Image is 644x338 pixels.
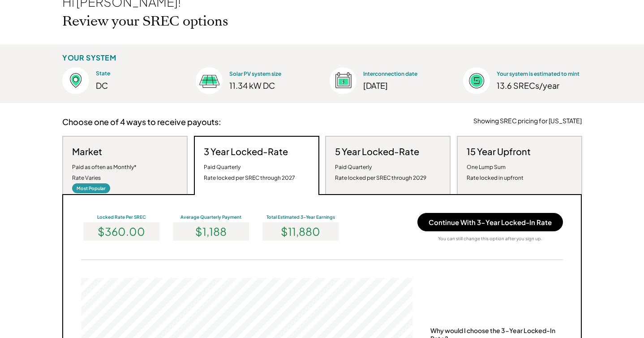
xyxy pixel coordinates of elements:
div: YOUR SYSTEM [62,53,116,63]
div: Your system is estimated to mint [497,70,580,78]
div: Average Quarterly Payment [171,214,251,220]
div: Paid Quarterly Rate locked per SREC through 2029 [335,162,426,183]
div: 13.6 SRECs/year [497,80,582,91]
h3: 3 Year Locked-Rate [204,146,288,157]
div: Total Estimated 3-Year Earnings [260,214,341,220]
div: [DATE] [363,80,442,91]
div: Most Popular [72,183,110,193]
div: Locked Rate Per SREC [81,214,162,220]
div: One Lump Sum Rate locked in upfront [467,162,524,183]
h3: 5 Year Locked-Rate [335,146,419,157]
img: Interconnection%403x.png [330,67,356,94]
div: $360.00 [83,222,159,241]
img: Size%403x.png [196,67,223,94]
h3: Market [72,146,102,157]
button: Continue With 3-Year Locked-In Rate [417,213,563,231]
h3: Choose one of 4 ways to receive payouts: [62,117,221,127]
div: You can still change this option after you sign up. [438,236,542,242]
div: State [96,70,174,78]
div: Paid Quarterly Rate locked per SREC through 2027 [204,162,295,183]
img: Location%403x.png [62,67,89,94]
div: Interconnection date [363,70,442,78]
div: Showing SREC pricing for [US_STATE] [473,117,582,126]
h2: Review your SREC options [62,13,228,30]
div: Paid as often as Monthly* Rate Varies [72,162,137,183]
div: Solar PV system size [229,70,308,78]
h3: 15 Year Upfront [467,146,531,157]
div: $1,188 [173,222,249,241]
div: 11.34 kW DC [229,80,308,91]
img: Estimated%403x.png [463,67,490,94]
div: $11,880 [262,222,339,241]
div: DC [96,80,174,91]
